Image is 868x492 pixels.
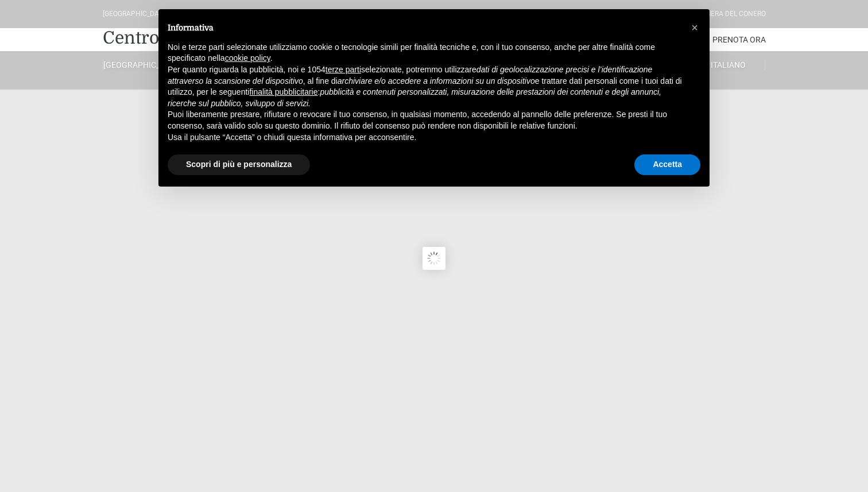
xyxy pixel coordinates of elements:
li: Miglior prezzo garantito [464,5,536,24]
div: [GEOGRAPHIC_DATA] [103,9,169,20]
button: finalità pubblicitarie [249,87,317,98]
p: Puoi liberamente prestare, rifiutare o revocare il tuo consenso, in qualsiasi momento, accedendo ... [168,109,682,131]
a: Italiano [692,60,765,70]
li: Assistenza clienti [464,24,536,33]
span: × [691,21,698,34]
span: Scopri il nostro miglior prezzo! [180,11,226,40]
div: Riviera Del Conero [699,9,766,20]
li: Pagamento sicuro [464,33,536,42]
a: cookie policy [225,53,270,63]
h2: Informativa [168,23,682,33]
p: Noi e terze parti selezionate utilizziamo cookie o tecnologie simili per finalità tecniche e, con... [168,42,682,64]
span: Italiano [711,60,746,69]
a: Centro Vacanze De Angelis [103,26,324,49]
span: Codice Promo [547,4,629,22]
span: 7.8 [375,3,399,26]
span: Prenota [253,18,297,32]
div: DD [43,5,63,18]
button: Scopri di più e personalizza [168,154,310,175]
span: 314 [405,5,416,13]
div: MM [37,22,68,33]
div: MM [76,22,107,33]
em: dati di geolocalizzazione precisi e l’identificazione attraverso la scansione del dispositivo [168,65,652,86]
a: Prenota Ora [712,28,766,51]
a: [GEOGRAPHIC_DATA] [103,60,176,70]
button: Accetta [634,154,700,175]
button: terze parti [325,64,361,76]
a: ( recensioni) [404,5,446,13]
p: Per quanto riguarda la pubblicità, noi e 1054 selezionate, potremmo utilizzare , al fine di e tra... [168,64,682,109]
p: Usa il pulsante “Accetta” o chiudi questa informativa per acconsentire. [168,132,682,144]
div: DD [82,5,102,18]
button: Chiudi questa informativa [685,18,704,37]
em: pubblicità e contenuti personalizzati, misurazione delle prestazioni dei contenuti e degli annunc... [168,87,661,108]
em: archiviare e/o accedere a informazioni su un dispositivo [338,76,535,86]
